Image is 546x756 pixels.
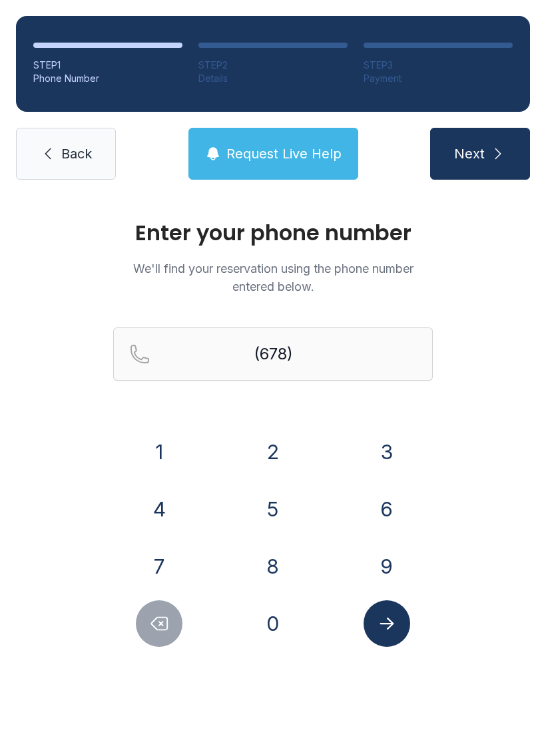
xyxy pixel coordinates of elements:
button: 9 [364,543,410,590]
div: Phone Number [33,72,182,85]
button: Delete number [136,600,182,647]
div: Payment [364,72,513,85]
input: Reservation phone number [113,327,433,381]
button: 3 [364,429,410,475]
div: STEP 3 [364,59,513,72]
h1: Enter your phone number [113,222,433,244]
button: 4 [136,486,182,532]
span: Back [61,144,92,163]
p: We'll find your reservation using the phone number entered below. [113,260,433,295]
div: Details [198,72,348,85]
span: Next [454,144,485,163]
div: STEP 2 [198,59,348,72]
button: 7 [136,543,182,590]
div: STEP 1 [33,59,182,72]
button: 8 [250,543,296,590]
span: Request Live Help [226,144,342,163]
button: 0 [250,600,296,647]
button: 1 [136,429,182,475]
button: 5 [250,486,296,532]
button: 6 [364,486,410,532]
button: Submit lookup form [364,600,410,647]
button: 2 [250,429,296,475]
